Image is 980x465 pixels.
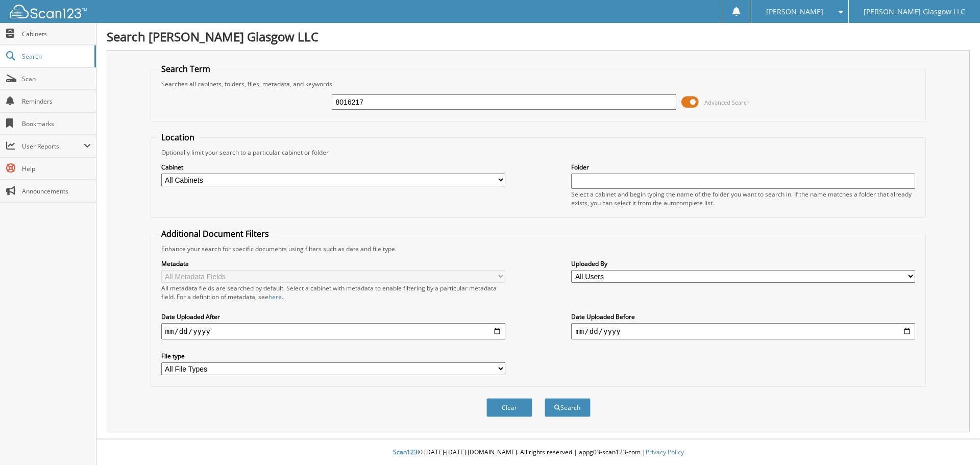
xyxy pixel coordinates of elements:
div: Searches all cabinets, folders, files, metadata, and keywords [156,80,921,88]
label: Cabinet [161,163,505,172]
span: Cabinets [22,30,91,38]
span: [PERSON_NAME] Glasgow LLC [864,9,965,15]
h1: Search [PERSON_NAME] Glasgow LLC [107,28,970,45]
button: Search [545,398,591,417]
iframe: Chat Widget [929,416,980,465]
div: © [DATE]-[DATE] [DOMAIN_NAME]. All rights reserved | appg03-scan123-com | [96,440,980,465]
legend: Location [156,132,200,143]
div: Select a cabinet and begin typing the name of the folder you want to search in. If the name match... [571,190,915,207]
span: Scan123 [393,448,418,456]
label: File type [161,352,505,360]
span: Reminders [22,97,91,106]
label: Uploaded By [571,259,915,268]
label: Folder [571,163,915,172]
div: Optionally limit your search to a particular cabinet or folder [156,148,921,157]
a: here [268,292,282,301]
span: Announcements [22,187,91,195]
legend: Search Term [156,63,215,75]
div: Enhance your search for specific documents using filters such as date and file type. [156,244,921,253]
img: scan123-logo-white.svg [10,5,87,18]
span: Scan [22,75,91,83]
span: Bookmarks [22,119,91,128]
label: Metadata [161,259,505,268]
label: Date Uploaded Before [571,312,915,321]
span: User Reports [22,142,84,151]
span: Help [22,164,91,173]
label: Date Uploaded After [161,312,505,321]
input: end [571,323,915,339]
span: Advanced Search [704,99,750,106]
a: Privacy Policy [646,448,684,456]
input: start [161,323,505,339]
div: All metadata fields are searched by default. Select a cabinet with metadata to enable filtering b... [161,284,505,301]
button: Clear [486,398,532,417]
legend: Additional Document Filters [156,228,274,239]
span: [PERSON_NAME] [766,9,823,15]
span: Search [22,52,89,61]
